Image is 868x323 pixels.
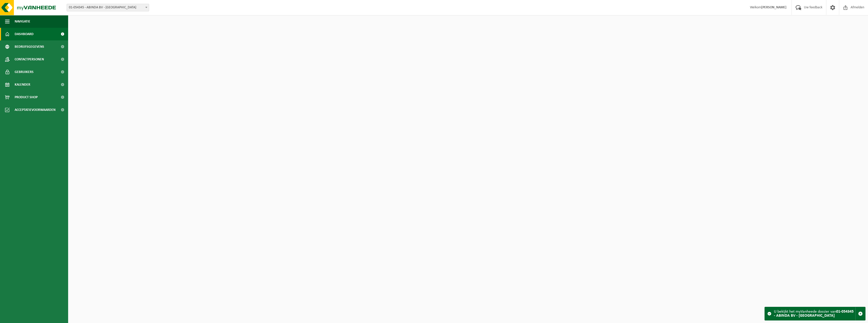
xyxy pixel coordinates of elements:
span: Bedrijfsgegevens [15,40,44,53]
span: 01-054345 - ABINDA BV - RUDDERVOORDE [67,4,149,11]
strong: 01-054345 - ABINDA BV - [GEOGRAPHIC_DATA] [774,310,854,318]
span: Dashboard [15,28,34,40]
span: Contactpersonen [15,53,44,66]
strong: [PERSON_NAME] [761,6,786,9]
span: Product Shop [15,91,38,104]
span: Gebruikers [15,66,34,78]
span: Acceptatievoorwaarden [15,104,56,116]
div: U bekijkt het myVanheede dossier van [774,307,855,320]
span: Navigatie [15,15,30,28]
span: 01-054345 - ABINDA BV - RUDDERVOORDE [67,4,149,11]
span: Kalender [15,78,30,91]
